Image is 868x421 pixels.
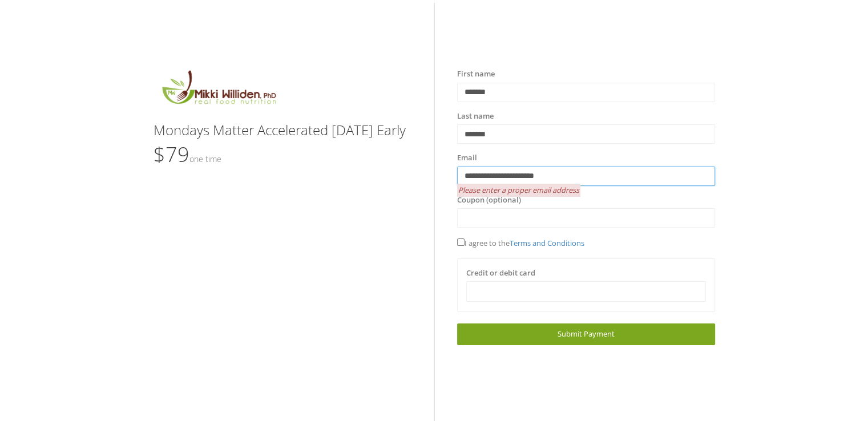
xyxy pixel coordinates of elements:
[558,329,615,339] span: Submit Payment
[466,268,535,279] label: Credit or debit card
[154,140,221,168] span: $79
[457,238,584,248] span: I agree to the
[154,68,284,111] img: MikkiLogoMain.png
[189,153,221,164] small: One time
[457,68,495,80] label: First name
[474,287,699,297] iframe: Secure card payment input frame
[457,152,477,164] label: Email
[457,184,580,197] span: Please enter a proper email address
[154,123,411,137] h3: Mondays Matter Accelerated [DATE] Early
[457,323,715,345] a: Submit Payment
[510,238,584,248] a: Terms and Conditions
[457,195,521,206] label: Coupon (optional)
[457,111,494,122] label: Last name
